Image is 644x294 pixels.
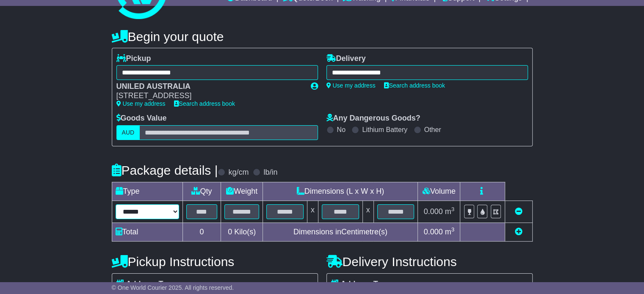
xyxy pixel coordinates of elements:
span: m [445,207,455,216]
span: m [445,228,455,236]
td: Qty [182,182,221,201]
div: [STREET_ADDRESS] [116,91,302,101]
label: kg/cm [228,168,249,177]
label: AUD [116,125,140,140]
td: Dimensions (L x W x H) [263,182,418,201]
span: 0.000 [424,228,443,236]
label: No [337,126,345,134]
span: 0 [228,228,232,236]
td: Type [112,182,182,201]
td: 0 [182,223,221,241]
a: Add new item [515,228,522,236]
td: x [307,201,318,223]
td: Dimensions in Centimetre(s) [263,223,418,241]
label: Any Dangerous Goods? [326,114,420,123]
a: Use my address [326,82,376,89]
span: © One World Courier 2025. All rights reserved. [112,284,234,291]
label: Goods Value [116,114,167,123]
td: Weight [221,182,263,201]
span: 0.000 [424,207,443,216]
a: Search address book [384,82,445,89]
h4: Pickup Instructions [112,255,318,269]
label: Address Type [331,280,391,289]
h4: Package details | [112,163,218,177]
div: UNILED AUSTRALIA [116,82,302,91]
label: Delivery [326,54,366,63]
h4: Begin your quote [112,30,533,44]
label: lb/in [263,168,277,177]
a: Use my address [116,100,166,107]
label: Address Type [116,280,176,289]
h4: Delivery Instructions [326,255,533,269]
td: x [362,201,373,223]
a: Search address book [174,100,235,107]
sup: 3 [451,226,455,233]
label: Other [424,126,441,134]
label: Pickup [116,54,151,63]
label: Lithium Battery [362,126,407,134]
td: Volume [418,182,460,201]
a: Remove this item [515,207,522,216]
td: Total [112,223,182,241]
td: Kilo(s) [221,223,263,241]
sup: 3 [451,206,455,212]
